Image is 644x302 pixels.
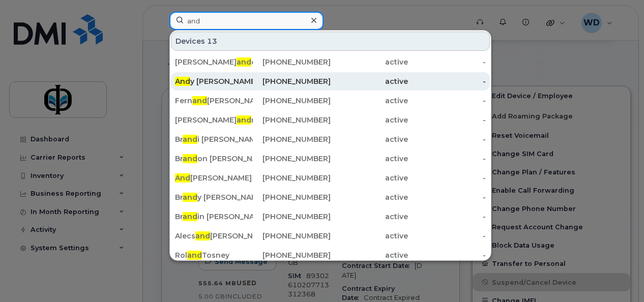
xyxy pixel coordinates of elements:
div: Br i [PERSON_NAME] [175,134,253,144]
div: - [408,57,486,67]
span: and [195,231,210,240]
div: [PHONE_NUMBER] [253,250,331,260]
div: Alecs [PERSON_NAME] [175,231,253,241]
a: RolandTosney[PHONE_NUMBER]active- [171,246,490,264]
a: Fernand[PERSON_NAME][PHONE_NUMBER]active- [171,92,490,110]
div: active [331,154,408,164]
div: [PERSON_NAME] [175,173,253,183]
span: and [237,115,251,125]
div: - [408,250,486,260]
a: And[PERSON_NAME][PHONE_NUMBER]active- [171,169,490,187]
div: active [331,212,408,222]
span: and [183,135,197,144]
div: [PHONE_NUMBER] [253,192,331,202]
div: [PHONE_NUMBER] [253,231,331,241]
a: Brandon [PERSON_NAME][PHONE_NUMBER]active- [171,149,490,168]
div: [PHONE_NUMBER] [253,154,331,164]
div: [PHONE_NUMBER] [253,115,331,125]
div: y [PERSON_NAME] [175,76,253,86]
div: active [331,231,408,241]
div: [PHONE_NUMBER] [253,134,331,144]
div: [PHONE_NUMBER] [253,96,331,106]
div: - [408,76,486,86]
div: Br y [PERSON_NAME] [175,192,253,202]
div: - [408,212,486,222]
span: and [187,251,202,260]
a: Alecsand[PERSON_NAME][PHONE_NUMBER]active- [171,227,490,245]
div: active [331,96,408,106]
input: Find something... [169,12,324,30]
div: [PHONE_NUMBER] [253,173,331,183]
a: Brandi [PERSON_NAME][PHONE_NUMBER]active- [171,130,490,148]
div: active [331,76,408,86]
div: Fern [PERSON_NAME] [175,96,253,106]
div: - [408,134,486,144]
span: and [183,193,197,202]
a: [PERSON_NAME]andro[PHONE_NUMBER]active- [171,111,490,129]
div: [PHONE_NUMBER] [253,57,331,67]
span: and [183,212,197,221]
div: active [331,57,408,67]
div: active [331,192,408,202]
div: active [331,134,408,144]
span: 13 [207,36,217,46]
div: active [331,115,408,125]
a: Andy [PERSON_NAME][PHONE_NUMBER]active- [171,72,490,90]
div: Br on [PERSON_NAME] [175,154,253,164]
a: [PERSON_NAME]andell[PHONE_NUMBER]active- [171,53,490,71]
span: And [175,173,190,183]
div: - [408,115,486,125]
div: active [331,173,408,183]
div: Devices [171,32,490,51]
div: [PERSON_NAME] ell [175,57,253,67]
div: active [331,250,408,260]
a: Brandy [PERSON_NAME][PHONE_NUMBER]active- [171,188,490,206]
span: and [192,96,207,105]
span: and [183,154,197,163]
span: and [237,57,251,67]
div: Rol Tosney [175,250,253,260]
div: [PHONE_NUMBER] [253,76,331,86]
div: - [408,192,486,202]
div: Br in [PERSON_NAME] [175,212,253,222]
div: [PERSON_NAME] ro [175,115,253,125]
div: - [408,154,486,164]
div: - [408,96,486,106]
a: Brandin [PERSON_NAME][PHONE_NUMBER]active- [171,207,490,226]
div: - [408,231,486,241]
div: [PHONE_NUMBER] [253,212,331,222]
span: And [175,77,190,86]
div: - [408,173,486,183]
